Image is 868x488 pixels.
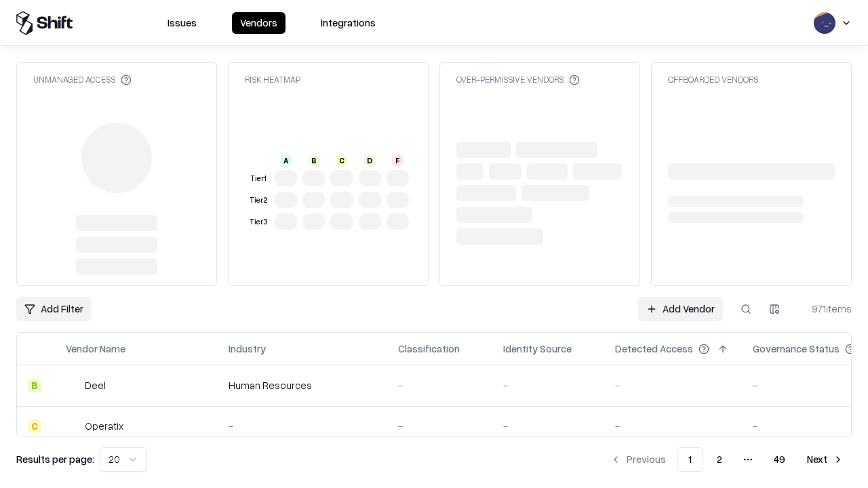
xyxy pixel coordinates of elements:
div: Detected Access [615,342,693,356]
div: C [28,420,41,433]
button: 1 [677,447,703,472]
div: Tier 1 [248,173,269,184]
div: 971 items [797,302,852,316]
button: Issues [159,12,205,34]
div: - [398,378,481,392]
div: Deel [85,378,106,392]
div: Identity Source [503,342,572,356]
img: Operatix [66,420,79,433]
div: Tier 3 [248,216,269,228]
div: - [503,378,593,392]
nav: pagination [602,447,852,472]
div: - [615,378,731,392]
div: Vendor Name [66,342,125,356]
button: Vendors [232,12,285,34]
div: Over-Permissive Vendors [456,74,580,85]
div: F [392,155,403,166]
div: Risk Heatmap [245,74,300,85]
button: Next [799,447,852,472]
div: Classification [398,342,460,356]
div: - [503,419,593,433]
div: Human Resources [229,378,376,392]
div: C [336,155,347,166]
div: Operatix [85,419,123,433]
div: Governance Status [753,342,840,356]
div: A [281,155,292,166]
div: Offboarded Vendors [668,74,758,85]
button: Add Filter [16,297,92,321]
div: - [615,419,731,433]
div: B [28,379,41,392]
div: - [229,419,376,433]
img: Deel [66,379,79,392]
p: Results per page: [16,452,94,466]
div: D [364,155,375,166]
div: Tier 2 [248,195,269,206]
div: Unmanaged Access [33,74,132,85]
button: 2 [706,447,733,472]
div: - [398,419,481,433]
div: B [309,155,319,166]
a: Add Vendor [638,297,723,321]
button: 49 [763,447,796,472]
button: Integrations [313,12,384,34]
div: Industry [229,342,266,356]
